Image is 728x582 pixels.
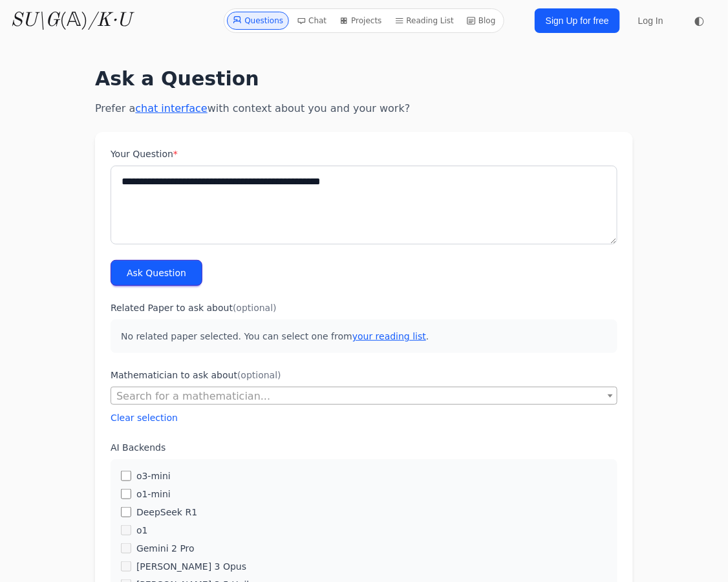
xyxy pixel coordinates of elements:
a: Log In [630,9,671,32]
a: Questions [227,12,289,30]
label: Gemini 2 Pro [136,542,195,555]
label: Your Question [111,147,617,160]
button: Clear selection [111,411,178,424]
label: o1 [136,524,147,537]
a: Blog [462,12,501,30]
h1: Ask a Question [95,67,633,91]
label: AI Backends [111,441,617,454]
span: Search for a mathematician... [111,387,617,405]
a: your reading list [352,331,426,341]
label: o1-mini [136,488,171,501]
a: Chat [292,12,332,30]
p: No related paper selected. You can select one from . [111,319,617,353]
label: [PERSON_NAME] 3 Opus [136,560,246,573]
label: o3-mini [136,469,171,482]
a: SU\G(𝔸)/K·U [10,9,131,32]
span: Search for a mathematician... [116,390,270,402]
a: Sign Up for free [535,8,620,33]
button: ◐ [687,8,712,34]
a: Projects [334,12,387,30]
a: Reading List [390,12,460,30]
label: DeepSeek R1 [136,506,197,519]
p: Prefer a with context about you and your work? [95,101,633,116]
span: ◐ [694,15,705,27]
span: Search for a mathematician... [111,387,617,405]
i: /K·U [88,11,131,30]
a: chat interface [135,102,207,114]
label: Mathematician to ask about [111,369,617,382]
button: Ask Question [111,260,202,286]
span: (optional) [237,370,281,380]
label: Related Paper to ask about [111,301,617,314]
i: SU\G [10,11,59,30]
span: (optional) [233,303,277,313]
